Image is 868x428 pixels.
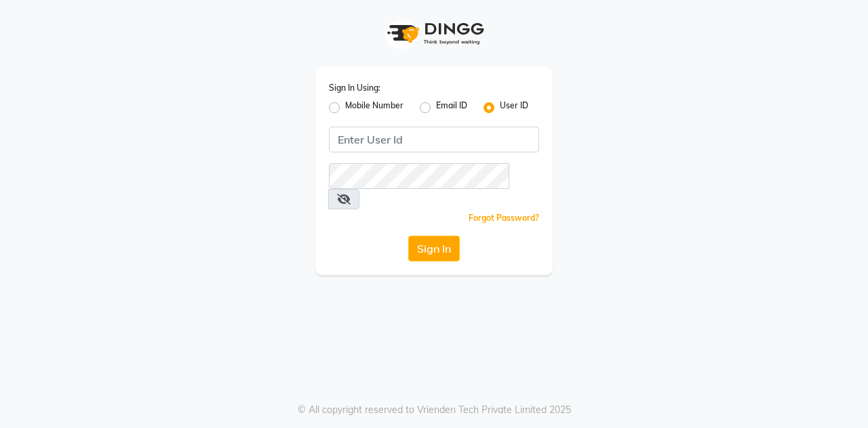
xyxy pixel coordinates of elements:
[345,100,403,116] label: Mobile Number
[408,236,460,261] button: Sign In
[436,100,467,116] label: Email ID
[380,14,488,53] img: logo1.svg
[329,163,509,189] input: Username
[329,82,380,94] label: Sign In Using:
[329,127,539,152] input: Username
[500,100,528,116] label: User ID
[469,213,539,223] a: Forgot Password?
